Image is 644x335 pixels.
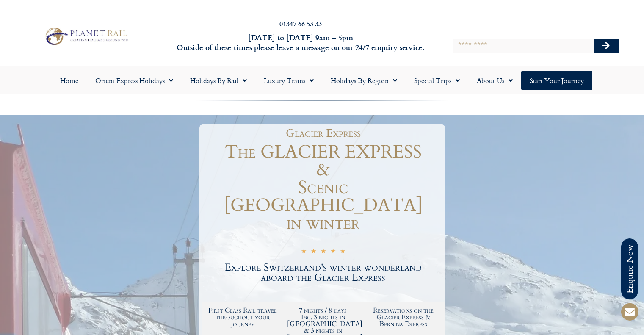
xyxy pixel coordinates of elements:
[202,143,445,232] h1: The GLACIER EXPRESS & Scenic [GEOGRAPHIC_DATA] in winter
[301,247,307,257] i: ★
[174,33,427,53] h6: [DATE] to [DATE] 9am – 5pm Outside of these times please leave a message on our 24/7 enquiry serv...
[182,71,255,90] a: Holidays by Rail
[42,25,130,47] img: Planet Rail Train Holidays Logo
[202,263,445,283] h2: Explore Switzerland's winter wonderland aboard the Glacier Express
[340,247,345,257] i: ★
[322,71,406,90] a: Holidays by Region
[206,128,441,139] h1: Glacier Express
[368,307,439,327] h2: Reservations on the Glacier Express & Bernina Express
[279,19,322,28] a: 01347 66 53 33
[468,71,521,90] a: About Us
[4,71,640,90] nav: Menu
[52,71,87,90] a: Home
[594,39,618,53] button: Search
[87,71,182,90] a: Orient Express Holidays
[521,71,592,90] a: Start your Journey
[406,71,468,90] a: Special Trips
[207,307,279,327] h2: First Class Rail travel throughout your journey
[321,247,326,257] i: ★
[255,71,322,90] a: Luxury Trains
[311,247,316,257] i: ★
[330,247,336,257] i: ★
[301,246,345,257] div: 5/5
